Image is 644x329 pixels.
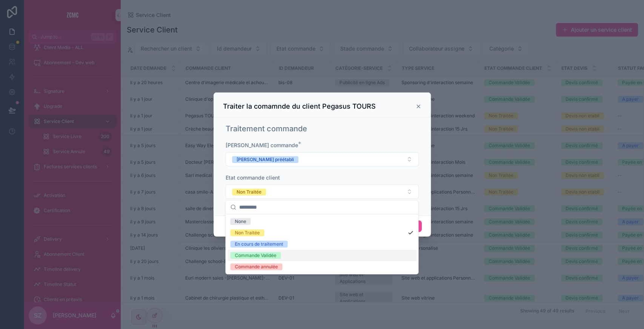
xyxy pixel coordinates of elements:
h3: Traiter la comamnde du client Pegasus TOURS [223,102,376,111]
div: Non Traitée [237,189,261,195]
div: En cours de traitement [235,241,283,248]
span: Etat commande client [226,174,280,181]
div: Non Traitée [235,229,260,236]
button: Select Button [226,184,419,199]
h1: Traitement commande [226,123,307,134]
div: Commande annulée [235,263,278,270]
div: Suggestions [226,214,418,274]
div: None [235,218,246,225]
button: Select Button [226,152,419,166]
div: [PERSON_NAME] préétabli [237,156,294,163]
span: [PERSON_NAME] commande [226,142,298,148]
div: Commande Validée [235,252,276,259]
